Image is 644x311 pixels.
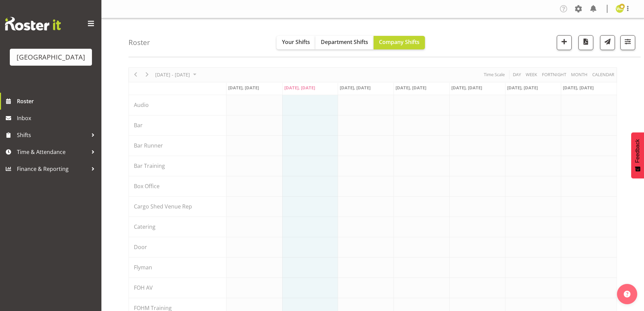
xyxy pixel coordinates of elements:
span: Feedback [635,139,641,163]
img: wendy-auld9530.jpg [616,5,624,13]
button: Company Shifts [374,36,425,49]
button: Department Shifts [315,36,374,49]
span: Inbox [17,113,98,123]
button: Feedback - Show survey [631,132,644,178]
span: Finance & Reporting [17,164,88,174]
img: help-xxl-2.png [624,291,630,297]
div: [GEOGRAPHIC_DATA] [17,52,85,62]
span: Roster [17,96,98,106]
span: Department Shifts [321,38,368,46]
button: Your Shifts [277,36,315,49]
span: Shifts [17,130,88,140]
span: Company Shifts [379,38,420,46]
button: Filter Shifts [620,35,635,50]
span: Time & Attendance [17,147,88,157]
button: Add a new shift [557,35,572,50]
h4: Roster [128,39,150,46]
button: Download a PDF of the roster according to the set date range. [578,35,593,50]
button: Send a list of all shifts for the selected filtered period to all rostered employees. [600,35,615,50]
img: Rosterit website logo [5,17,61,30]
span: Your Shifts [282,38,310,46]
